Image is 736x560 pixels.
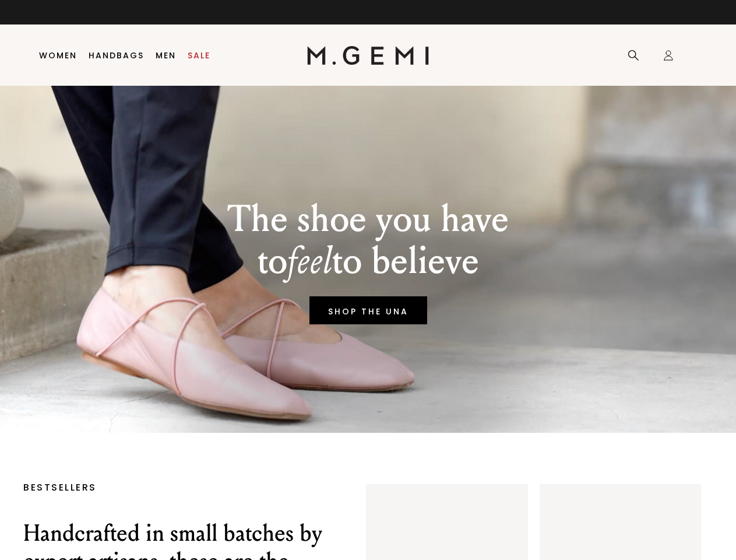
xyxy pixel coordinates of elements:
img: M.Gemi [307,46,429,65]
a: SHOP THE UNA [309,296,427,324]
a: Handbags [89,51,144,60]
p: BESTSELLERS [23,484,331,491]
a: Sale [188,51,210,60]
a: Women [39,51,77,60]
a: Men [156,51,176,60]
p: to to believe [227,240,509,282]
em: feel [287,239,332,283]
p: The shoe you have [227,198,509,240]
